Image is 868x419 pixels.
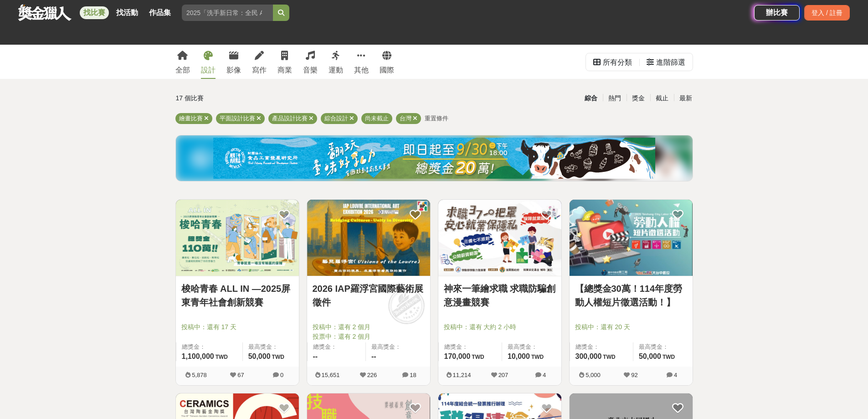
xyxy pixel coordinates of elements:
a: 全部 [175,45,190,79]
span: TWD [472,354,484,360]
span: 50,000 [639,352,661,360]
a: 找活動 [113,6,142,19]
span: TWD [216,354,228,360]
span: -- [313,352,318,360]
span: 產品設計比賽 [272,115,308,122]
span: 92 [631,372,637,378]
span: 50,000 [248,352,271,360]
span: 投票中：還有 2 個月 [313,332,425,341]
div: 全部 [175,65,190,76]
span: TWD [531,354,544,360]
span: 最高獎金： [248,342,293,352]
div: 音樂 [303,65,318,76]
span: 300,000 [575,352,602,360]
span: 繪畫比賽 [179,115,203,122]
div: 運動 [329,65,343,76]
span: 總獎金： [313,342,360,352]
div: 所有分類 [603,53,632,72]
div: 熱門 [603,90,627,106]
div: 其他 [354,65,369,76]
span: 4 [543,372,546,378]
span: 207 [498,372,508,378]
div: 17 個比賽 [176,90,348,106]
span: 尚未截止 [365,115,389,122]
a: 作品集 [145,6,175,19]
div: 進階篩選 [656,53,685,72]
a: 商業 [277,45,292,79]
span: 台灣 [400,115,411,122]
span: 投稿中：還有 大約 2 小時 [444,322,556,332]
div: 最新 [674,90,698,106]
img: ea6d37ea-8c75-4c97-b408-685919e50f13.jpg [213,138,655,179]
img: Cover Image [438,200,561,276]
span: 最高獎金： [371,342,425,352]
a: 國際 [380,45,394,79]
a: 影像 [226,45,241,79]
div: 綜合 [579,90,603,106]
span: -- [371,352,376,360]
span: 總獎金： [182,342,237,352]
a: Cover Image [438,200,561,276]
a: 音樂 [303,45,318,79]
span: 平面設計比賽 [220,115,255,122]
div: 商業 [277,65,292,76]
span: 總獎金： [575,342,627,352]
span: 18 [410,372,416,378]
a: 運動 [329,45,343,79]
a: 其他 [354,45,369,79]
span: 0 [280,372,283,378]
span: 投稿中：還有 20 天 [575,322,687,332]
a: Cover Image [570,200,693,276]
span: 5,000 [586,372,601,378]
a: 2026 IAP羅浮宮國際藝術展徵件 [313,282,425,309]
span: 5,878 [192,372,207,378]
img: Cover Image [307,200,430,276]
span: 10,000 [508,352,530,360]
span: TWD [663,354,675,360]
a: 【總獎金30萬！114年度勞動人權短片徵選活動！】 [575,282,687,309]
div: 截止 [650,90,674,106]
span: 最高獎金： [639,342,687,352]
img: Cover Image [176,200,299,276]
div: 登入 / 註冊 [804,5,850,21]
span: 綜合設計 [324,115,348,122]
span: 總獎金： [444,342,496,352]
a: 設計 [201,45,216,79]
div: 設計 [201,65,216,76]
span: 投稿中：還有 2 個月 [313,322,425,332]
span: TWD [603,354,615,360]
a: 辦比賽 [754,5,800,21]
div: 獎金 [627,90,650,106]
a: 寫作 [252,45,267,79]
span: 11,214 [453,372,471,378]
span: 226 [367,372,377,378]
a: 神來一筆繪求職 求職防騙創意漫畫競賽 [444,282,556,309]
span: 投稿中：還有 17 天 [181,322,293,332]
span: 170,000 [444,352,471,360]
a: Cover Image [176,200,299,276]
input: 2025「洗手新日常：全民 ALL IN」洗手歌全台徵選 [182,5,273,21]
div: 影像 [226,65,241,76]
a: Cover Image [307,200,430,276]
span: 67 [237,372,244,378]
span: 1,100,000 [182,352,214,360]
img: Cover Image [570,200,693,276]
span: 15,651 [322,372,340,378]
div: 寫作 [252,65,267,76]
span: 4 [674,372,677,378]
a: 找比賽 [80,6,109,19]
span: 最高獎金： [508,342,556,352]
div: 國際 [380,65,394,76]
a: 梭哈青春 ALL IN —2025屏東青年社會創新競賽 [181,282,293,309]
span: 重置條件 [425,115,448,122]
span: TWD [272,354,284,360]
